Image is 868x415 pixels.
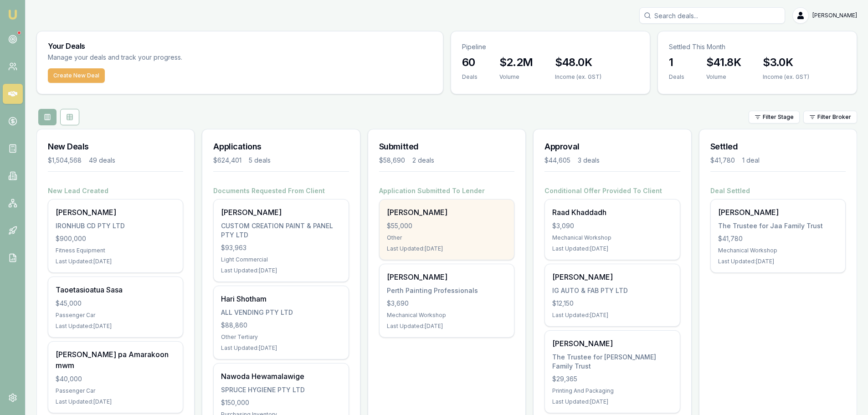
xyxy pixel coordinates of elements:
[552,299,672,308] div: $12,150
[221,371,341,382] div: Nawoda Hewamalawige
[552,221,672,231] div: $3,090
[56,234,175,243] div: $900,000
[56,387,175,395] div: Passenger Car
[213,156,241,165] div: $624,401
[221,398,341,407] div: $150,000
[710,186,846,195] h4: Deal Settled
[56,374,175,384] div: $40,000
[718,247,838,254] div: Mechanical Workshop
[221,267,341,274] div: Last Updated: [DATE]
[555,55,601,70] h3: $48.0K
[669,55,684,70] h3: 1
[56,312,175,319] div: Passenger Car
[387,286,507,295] div: Perth Painting Professionals
[710,140,846,153] h3: Settled
[221,308,341,317] div: ALL VENDING PTY LTD
[387,312,507,319] div: Mechanical Workshop
[56,221,175,231] div: IRONHUB CD PTY LTD
[56,207,175,218] div: [PERSON_NAME]
[56,258,175,265] div: Last Updated: [DATE]
[387,207,507,218] div: [PERSON_NAME]
[89,156,115,165] div: 49 deals
[669,73,684,81] div: Deals
[387,272,507,282] div: [PERSON_NAME]
[812,12,857,19] span: [PERSON_NAME]
[56,299,175,308] div: $45,000
[749,111,800,123] button: Filter Stage
[213,186,349,195] h4: Documents Requested From Client
[742,156,760,165] div: 1 deal
[221,221,341,240] div: CUSTOM CREATION PAINT & PANEL PTY LTD
[379,186,514,195] h4: Application Submitted To Lender
[552,338,672,349] div: [PERSON_NAME]
[499,55,533,70] h3: $2.2M
[387,234,507,241] div: Other
[56,398,175,405] div: Last Updated: [DATE]
[462,73,478,81] div: Deals
[213,140,349,153] h3: Applications
[48,68,105,83] button: Create New Deal
[221,344,341,352] div: Last Updated: [DATE]
[387,299,507,308] div: $3,690
[763,113,794,121] span: Filter Stage
[552,272,672,282] div: [PERSON_NAME]
[763,55,809,70] h3: $3.0K
[578,156,600,165] div: 3 deals
[499,73,533,81] div: Volume
[803,111,857,123] button: Filter Broker
[639,7,785,24] input: Search deals
[552,353,672,371] div: The Trustee for [PERSON_NAME] Family Trust
[552,207,672,218] div: Raad Khaddadh
[221,256,341,263] div: Light Commercial
[221,293,341,304] div: Hari Shotham
[387,323,507,330] div: Last Updated: [DATE]
[387,245,507,252] div: Last Updated: [DATE]
[221,333,341,341] div: Other Tertiary
[552,312,672,319] div: Last Updated: [DATE]
[718,207,838,218] div: [PERSON_NAME]
[462,42,639,51] p: Pipeline
[56,349,175,371] div: [PERSON_NAME] pa Amarakoon mwm
[817,113,851,121] span: Filter Broker
[221,207,341,218] div: [PERSON_NAME]
[221,385,341,395] div: SPRUCE HYGIENE PTY LTD
[387,221,507,231] div: $55,000
[552,286,672,295] div: IG AUTO & FAB PTY LTD
[552,234,672,241] div: Mechanical Workshop
[718,234,838,243] div: $41,780
[552,387,672,395] div: Printing And Packaging
[221,243,341,252] div: $93,963
[412,156,434,165] div: 2 deals
[706,55,741,70] h3: $41.8K
[544,140,680,153] h3: Approval
[56,247,175,254] div: Fitness Equipment
[48,52,281,63] p: Manage your deals and track your progress.
[56,323,175,330] div: Last Updated: [DATE]
[669,42,846,51] p: Settled This Month
[706,73,741,81] div: Volume
[379,140,514,153] h3: Submitted
[56,284,175,295] div: Taoetasioatua Sasa
[7,9,18,20] img: emu-icon-u.png
[48,42,432,50] h3: Your Deals
[462,55,478,70] h3: 60
[555,73,601,81] div: Income (ex. GST)
[379,156,405,165] div: $58,690
[544,156,570,165] div: $44,605
[48,156,82,165] div: $1,504,568
[552,374,672,384] div: $29,365
[710,156,735,165] div: $41,780
[552,398,672,405] div: Last Updated: [DATE]
[221,321,341,330] div: $88,860
[48,186,183,195] h4: New Lead Created
[718,221,838,231] div: The Trustee for Jaa Family Trust
[718,258,838,265] div: Last Updated: [DATE]
[544,186,680,195] h4: Conditional Offer Provided To Client
[763,73,809,81] div: Income (ex. GST)
[552,245,672,252] div: Last Updated: [DATE]
[249,156,271,165] div: 5 deals
[48,140,183,153] h3: New Deals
